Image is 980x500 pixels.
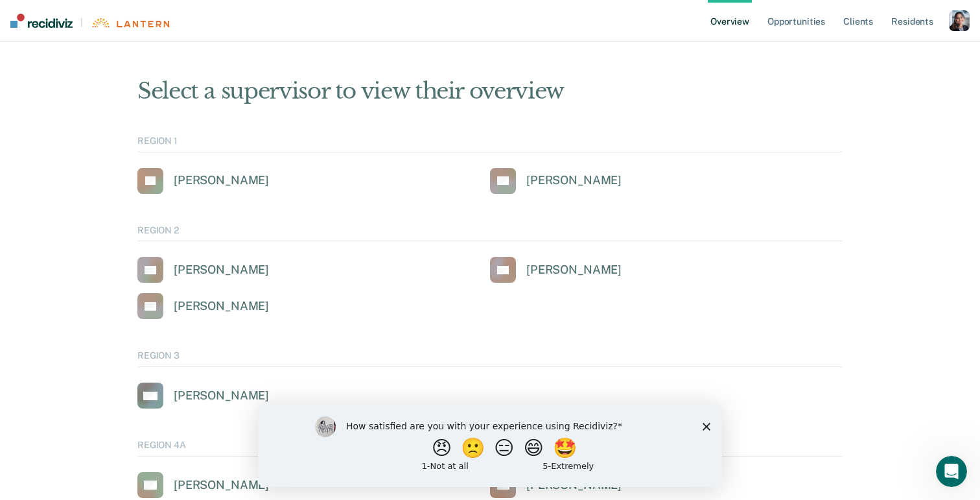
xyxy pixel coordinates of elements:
[137,78,843,104] div: Select a supervisor to view their overview
[137,168,269,194] a: [PERSON_NAME]
[936,456,967,487] iframe: Intercom live chat
[73,17,91,28] span: |
[137,225,843,242] div: REGION 2
[10,14,169,28] a: |
[490,257,622,283] a: [PERSON_NAME]
[137,440,843,457] div: REGION 4A
[174,263,269,278] div: [PERSON_NAME]
[174,173,269,188] div: [PERSON_NAME]
[137,293,269,319] a: [PERSON_NAME]
[137,136,843,152] div: REGION 1
[137,257,269,283] a: [PERSON_NAME]
[174,388,269,403] div: [PERSON_NAME]
[137,350,843,367] div: REGION 3
[526,263,622,278] div: [PERSON_NAME]
[137,472,269,498] a: [PERSON_NAME]
[258,403,722,487] iframe: Survey by Kim from Recidiviz
[174,299,269,314] div: [PERSON_NAME]
[174,478,269,493] div: [PERSON_NAME]
[490,168,622,194] a: [PERSON_NAME]
[10,14,73,28] img: Recidiviz
[137,383,269,409] a: [PERSON_NAME]
[526,173,622,188] div: [PERSON_NAME]
[91,18,169,28] img: Lantern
